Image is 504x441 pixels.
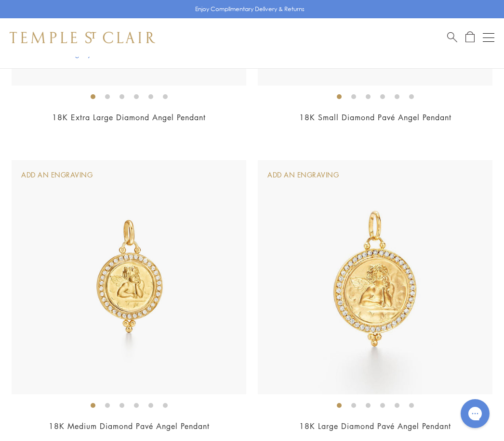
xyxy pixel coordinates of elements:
a: Open Shopping Bag [465,31,475,43]
a: Search [447,31,457,43]
img: AP10-PAVE [258,160,492,394]
img: AP10-PAVE [12,160,246,394]
iframe: Gorgias live chat messenger [456,396,494,431]
div: Add An Engraving [21,170,93,180]
a: 18K Extra Large Diamond Angel Pendant [52,112,206,123]
p: Enjoy Complimentary Delivery & Returns [195,4,305,14]
img: Temple St. Clair [10,32,155,43]
a: 18K Medium Diamond Pavé Angel Pendant [49,421,210,431]
a: 18K Large Diamond Pavé Angel Pendant [299,421,451,431]
button: Open navigation [483,32,494,43]
div: Add An Engraving [267,170,339,180]
a: 18K Small Diamond Pavé Angel Pendant [299,112,451,123]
